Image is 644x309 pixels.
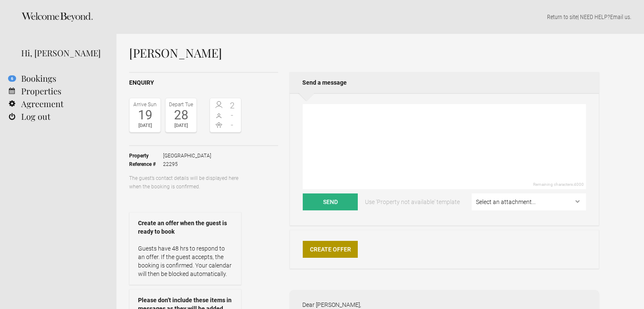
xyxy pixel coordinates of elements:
[303,241,358,258] a: Create Offer
[163,152,211,160] span: [GEOGRAPHIC_DATA]
[129,78,278,87] h2: Enquiry
[8,75,16,82] flynt-notification-badge: 6
[129,160,163,168] strong: Reference #
[163,160,211,168] span: 22295
[138,244,232,278] p: Guests have 48 hrs to respond to an offer. If the guest accepts, the booking is confirmed. Your c...
[610,14,630,20] a: Email us
[138,219,232,236] strong: Create an offer when the guest is ready to book
[129,152,163,160] strong: Property
[547,14,578,20] a: Return to site
[359,193,466,210] a: Use 'Property not available' template
[290,72,599,93] h2: Send a message
[168,109,194,121] div: 28
[168,100,194,109] div: Depart Tue
[21,47,104,59] div: Hi, [PERSON_NAME]
[129,174,241,191] p: The guest’s contact details will be displayed here when the booking is confirmed.
[303,193,358,210] button: Send
[132,100,158,109] div: Arrive Sun
[226,101,239,110] span: 2
[132,109,158,121] div: 19
[226,111,239,119] span: -
[129,13,631,21] p: | NEED HELP? .
[226,121,239,129] span: -
[129,47,599,59] h1: [PERSON_NAME]
[132,121,158,130] div: [DATE]
[168,121,194,130] div: [DATE]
